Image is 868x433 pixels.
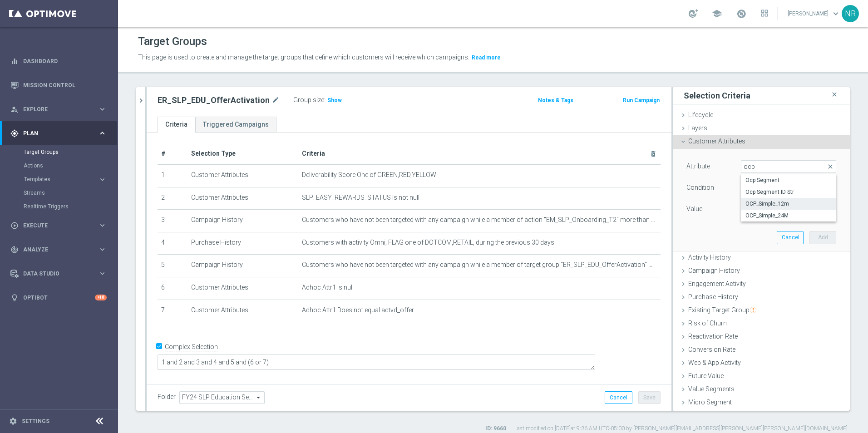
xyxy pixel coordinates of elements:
span: Templates [24,177,89,182]
td: Customer Attributes [187,300,298,322]
div: Mission Control [10,82,107,89]
span: Customers who have not been targeted with any campaign while a member of target group "ER_SLP_EDU... [302,261,657,269]
span: Purchase History [688,293,738,300]
div: +10 [95,295,107,300]
i: keyboard_arrow_right [98,129,107,138]
span: Ocp Segment [745,177,832,184]
div: Plan [10,129,98,138]
span: Conversion Rate [688,346,735,353]
td: Purchase History [187,232,298,255]
div: Actions [24,159,117,172]
td: Campaign History [187,255,298,277]
button: Save [638,391,661,404]
button: track_changes Analyze keyboard_arrow_right [10,246,107,253]
span: This page is used to create and manage the target groups that define which customers will receive... [138,54,469,61]
span: Value Segments [688,385,735,393]
label: Folder [158,393,176,401]
a: Triggered Campaigns [195,117,276,133]
div: Realtime Triggers [24,200,117,213]
td: 6 [158,277,187,300]
a: [PERSON_NAME]keyboard_arrow_down [787,7,842,20]
lable: Condition [686,184,714,191]
i: keyboard_arrow_right [98,221,107,230]
span: SLP_EASY_REWARDS_STATUS Is not null [302,194,419,202]
a: Mission Control [23,73,107,97]
div: Data Studio [10,270,98,278]
label: Value [686,205,702,213]
span: Future Value [688,372,724,379]
span: school [712,9,722,19]
span: Adhoc Attr1 Is null [302,284,354,291]
a: Realtime Triggers [24,203,94,210]
div: Streams [24,186,117,200]
a: Optibot [23,285,95,310]
a: Actions [24,162,94,169]
a: Settings [22,418,49,424]
button: chevron_right [136,87,145,114]
lable: Attribute [686,162,710,170]
span: Customers with activity Omni, FLAG one of DOTCOM,RETAIL, during the previous 30 days [302,239,554,246]
a: Target Groups [24,148,94,156]
button: Notes & Tags [537,95,574,105]
i: play_circle_outline [10,221,19,230]
i: track_changes [10,246,19,254]
span: Analyze [23,247,98,252]
td: Customer Attributes [187,187,298,210]
a: Dashboard [23,49,107,73]
i: keyboard_arrow_right [98,175,107,184]
label: Group size [293,96,324,104]
th: # [158,143,187,164]
span: Risk of Churn [688,320,727,327]
span: Activity History [688,254,731,261]
div: Explore [10,105,98,113]
label: : [324,96,325,104]
span: Reactivation Rate [688,333,738,340]
div: Execute [10,221,98,230]
button: person_search Explore keyboard_arrow_right [10,106,107,113]
span: OCP_Simple_12m [745,200,832,207]
button: Run Campaign [622,95,661,105]
i: keyboard_arrow_right [98,269,107,278]
span: Plan [23,131,98,136]
i: person_search [10,105,19,113]
span: Campaign History [688,267,740,274]
i: gps_fixed [10,129,19,138]
span: Show [327,97,342,103]
button: equalizer Dashboard [10,58,107,65]
div: Dashboard [10,49,107,73]
h1: Target Groups [138,35,207,48]
td: 4 [158,232,187,255]
i: settings [9,417,17,425]
span: Engagement Activity [688,280,746,287]
span: Explore [23,107,98,112]
td: 1 [158,164,187,187]
button: gps_fixed Plan keyboard_arrow_right [10,130,107,137]
button: Read more [471,53,502,63]
span: Adhoc Attr1 Does not equal actvd_offer [302,306,414,314]
button: Templates keyboard_arrow_right [24,176,107,183]
span: Ocp Segment ID Str [745,188,832,196]
span: Lifecycle [688,111,713,118]
label: Last modified on [DATE] at 9:36 AM UTC-05:00 by [PERSON_NAME][EMAIL_ADDRESS][PERSON_NAME][PERSON_... [514,425,848,433]
i: mode_edit [271,95,280,106]
td: Campaign History [187,210,298,232]
button: play_circle_outline Execute keyboard_arrow_right [10,222,107,229]
a: Streams [24,189,94,197]
td: 3 [158,210,187,232]
a: Criteria [158,117,195,133]
i: keyboard_arrow_right [98,105,107,113]
span: Deliverability Score One of GREEN,RED,YELLOW [302,171,436,179]
div: Data Studio keyboard_arrow_right [10,270,107,277]
span: Existing Target Group [688,306,756,314]
h3: Selection Criteria [684,90,750,101]
i: close [830,89,839,101]
td: 7 [158,300,187,322]
label: Complex Selection [165,343,218,351]
button: lightbulb Optibot +10 [10,294,107,301]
